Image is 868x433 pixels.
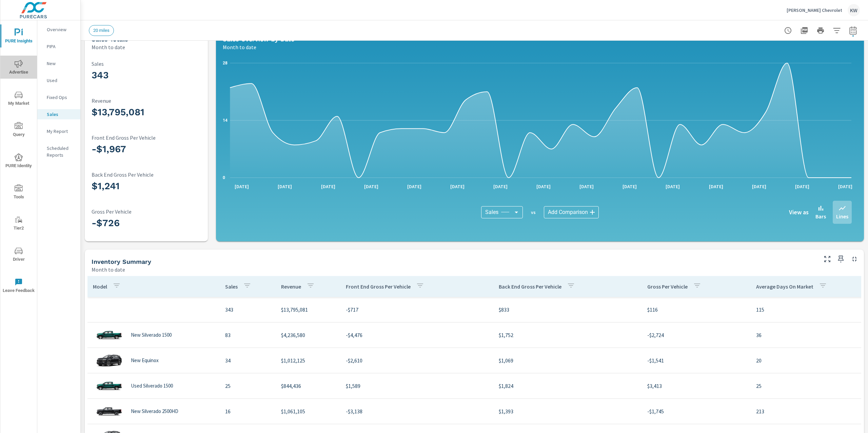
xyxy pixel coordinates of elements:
p: PIPA [47,43,75,50]
p: New Silverado 2500HD [131,408,178,414]
p: $1,069 [499,356,636,365]
p: vs [523,209,544,215]
p: Gross Per Vehicle [92,209,201,215]
p: $1,824 [499,382,636,390]
p: [DATE] [359,183,383,190]
span: Leave Feedback [2,278,35,295]
div: PIPA [37,41,80,52]
p: [DATE] [532,183,555,190]
p: [DATE] [704,183,728,190]
div: Scheduled Reports [37,143,80,160]
div: Fixed Ops [37,92,80,102]
h3: -$726 [92,217,201,229]
span: Save this to your personalized report [835,254,846,264]
p: [DATE] [833,183,857,190]
p: [DATE] [489,183,512,190]
h3: -$1,967 [92,143,201,155]
p: $4,236,580 [281,331,335,339]
p: Sales [92,61,201,67]
p: $833 [499,306,636,314]
p: My Report [47,128,75,135]
p: Fixed Ops [47,94,75,101]
p: 25 [225,382,270,390]
span: Add Comparison [548,209,588,216]
div: Add Comparison [544,206,599,218]
p: [DATE] [446,183,469,190]
div: New [37,58,80,68]
p: $1,061,105 [281,407,335,415]
p: -$2,610 [346,356,488,365]
p: -$3,138 [346,407,488,415]
p: -$4,476 [346,331,488,339]
p: 83 [225,331,270,339]
h5: Inventory Summary [92,258,151,265]
p: Back End Gross Per Vehicle [92,172,201,178]
p: 34 [225,356,270,365]
p: Front End Gross Per Vehicle [346,283,411,290]
div: Overview [37,24,80,35]
p: $1,752 [499,331,636,339]
p: $1,589 [346,382,488,390]
p: Gross Per Vehicle [647,283,688,290]
img: glamour [96,325,123,345]
text: 28 [223,61,228,65]
p: New [47,60,75,67]
div: Sales [37,109,80,119]
span: Sales [485,209,498,216]
span: Driver [2,247,35,263]
p: New Equinox [131,357,159,363]
p: [DATE] [661,183,685,190]
p: [DATE] [575,183,598,190]
p: -$1,541 [647,356,745,365]
p: Scheduled Reports [47,145,75,158]
span: PURE Insights [2,28,35,45]
p: New Silverado 1500 [131,332,172,338]
p: -$717 [346,306,488,314]
p: Bars [815,212,826,220]
p: Revenue [92,98,201,104]
div: nav menu [0,20,37,301]
text: 0 [223,175,225,180]
p: Model [93,283,107,290]
button: Make Fullscreen [822,254,833,264]
button: Apply Filters [830,24,844,37]
p: Month to date [92,265,125,274]
h3: 343 [92,70,201,81]
span: My Market [2,91,35,107]
p: Average Days On Market [756,283,813,290]
img: glamour [96,350,123,371]
p: [DATE] [316,183,340,190]
p: Sales [47,111,75,118]
p: [DATE] [747,183,771,190]
p: Sales [225,283,238,290]
button: "Export Report to PDF" [797,24,811,37]
p: [DATE] [230,183,254,190]
p: [DATE] [273,183,297,190]
button: Minimize Widget [849,254,860,264]
p: Used [47,77,75,84]
p: 343 [225,306,270,314]
p: $3,413 [647,382,745,390]
p: Month to date [92,43,125,51]
span: 20 miles [89,28,114,33]
img: glamour [96,376,123,396]
span: Tools [2,184,35,201]
button: Select Date Range [846,24,860,37]
p: -$2,724 [647,331,745,339]
p: 16 [225,407,270,415]
h3: $13,795,081 [92,106,201,118]
p: [DATE] [618,183,642,190]
p: Front End Gross Per Vehicle [92,135,201,141]
p: $1,012,125 [281,356,335,365]
p: Used Silverado 1500 [131,383,173,389]
p: [DATE] [402,183,426,190]
p: Revenue [281,283,301,290]
p: $116 [647,306,745,314]
p: -$1,745 [647,407,745,415]
span: PURE Identity [2,153,35,170]
text: 14 [223,118,228,123]
span: Advertise [2,60,35,76]
p: Overview [47,26,75,33]
p: Lines [836,212,848,220]
div: KW [848,4,860,16]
